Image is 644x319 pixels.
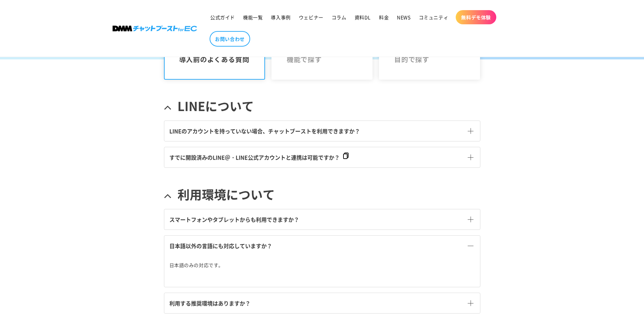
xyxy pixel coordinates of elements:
[456,10,496,24] a: 無料デモ体験
[206,10,239,24] a: 公式ガイド
[379,14,389,20] span: 料金
[164,39,265,80] a: 導入前のよくある質問
[287,55,358,63] span: 機能で探す
[332,14,347,20] span: コラム
[379,39,480,80] a: 目的で探す
[210,14,235,20] span: 公式ガイド
[243,14,263,20] span: 機能一覧
[267,10,294,24] a: 導入事例
[179,55,250,63] span: 導入前のよくある質問
[169,242,272,250] span: 日本語以外の言語にも対応していますか？
[351,10,375,24] a: 資料DL
[169,299,251,307] span: 利用する推奨環境はありますか？
[210,31,250,47] a: お問い合わせ
[355,14,371,20] span: 資料DL
[169,153,340,161] span: すでに開設済みのLINE＠・LINE公式アカウントと連携は可能ですか？
[419,14,449,20] span: コミュニティ
[239,10,267,24] a: 機能一覧
[397,14,410,20] span: NEWS
[164,209,480,230] a: スマートフォンやタブレットからも利用できますか？
[299,14,324,20] span: ウェビナー
[169,127,360,135] span: LINEのアカウントを持っていない場合、チャットブーストを利用できますか？
[164,180,480,209] a: 利用環境について
[164,91,480,121] a: LINEについて
[375,10,393,24] a: 料金
[461,14,491,20] span: 無料デモ体験
[169,261,474,269] p: 日本語のみの対応です。
[394,55,465,63] span: 目的で探す
[271,14,290,20] span: 導入事例
[164,236,480,256] a: 日本語以外の言語にも対応していますか？
[113,26,197,31] img: 株式会社DMM Boost
[177,98,254,114] span: LINEについて
[164,147,480,167] a: すでに開設済みのLINE＠・LINE公式アカウントと連携は可能ですか？
[215,36,245,42] span: お問い合わせ
[295,10,328,24] a: ウェビナー
[164,293,480,313] a: 利用する推奨環境はありますか？
[177,186,275,202] span: 利用環境について
[415,10,453,24] a: コミュニティ
[169,215,299,223] span: スマートフォンやタブレットからも利用できますか？
[328,10,351,24] a: コラム
[164,121,480,141] a: LINEのアカウントを持っていない場合、チャットブーストを利用できますか？
[271,39,373,80] a: 機能で探す
[393,10,414,24] a: NEWS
